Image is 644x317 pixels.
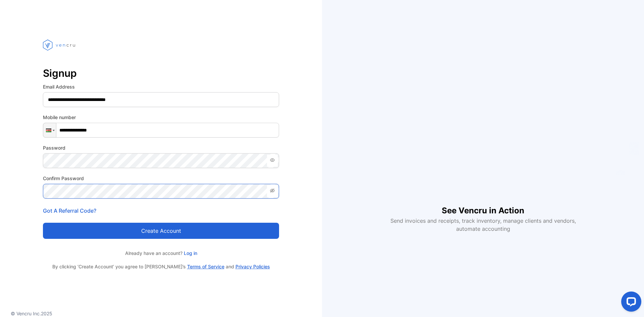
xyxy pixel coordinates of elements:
[43,263,279,270] p: By clicking ‘Create Account’ you agree to [PERSON_NAME]’s and
[616,289,644,317] iframe: LiveChat chat widget
[43,144,279,151] label: Password
[43,223,279,239] button: Create account
[386,85,580,194] iframe: YouTube video player
[43,250,279,257] p: Already have an account?
[43,27,76,63] img: vencru logo
[43,83,279,90] label: Email Address
[187,264,224,269] a: Terms of Service
[43,114,279,121] label: Mobile number
[43,175,279,182] label: Confirm Password
[235,264,270,269] a: Privacy Policies
[442,194,524,217] h1: See Vencru in Action
[43,123,56,137] div: Kenya: + 254
[182,250,197,256] a: Log in
[43,207,279,215] p: Got A Referral Code?
[43,65,279,81] p: Signup
[386,217,580,233] p: Send invoices and receipts, track inventory, manage clients and vendors, automate accounting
